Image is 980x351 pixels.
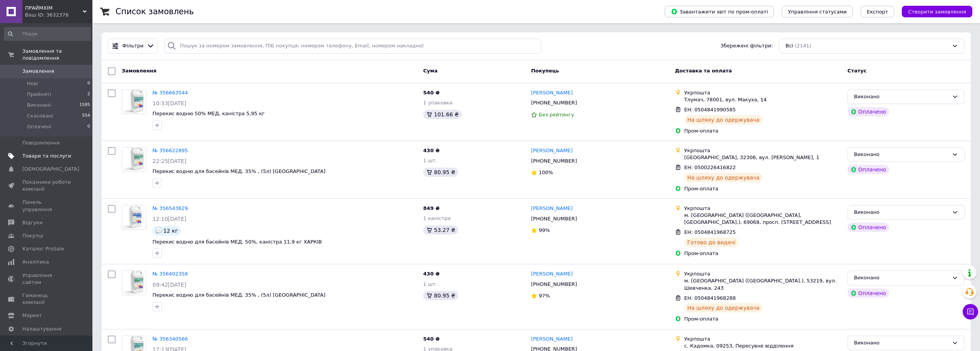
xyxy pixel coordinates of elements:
div: м. [GEOGRAPHIC_DATA] ([GEOGRAPHIC_DATA].), 53219, вул. Шевченка, 243 [684,277,841,291]
div: 80.95 ₴ [423,291,458,300]
span: Управління статусами [788,9,847,15]
div: 101.66 ₴ [423,110,462,119]
a: Перекис водню 50% МЕД, каністра 5,95 кг [152,111,265,116]
a: Перекис водню для басейнів МЕД. 35% , (5л) [GEOGRAPHIC_DATA] [152,292,325,298]
span: 12 кг [163,228,178,234]
div: Пром-оплата [684,128,841,134]
span: Доставка та оплата [675,68,732,74]
span: 99% [539,227,550,233]
span: Маркет [22,312,42,319]
span: Нові [27,80,38,87]
div: Укрпошта [684,205,841,212]
a: № 356543629 [152,205,188,211]
span: 2 [87,91,90,98]
img: Фото товару [122,271,146,295]
div: Виконано [854,93,949,101]
img: :speech_balloon: [156,228,162,234]
span: Замовлення [122,68,156,74]
div: Виконано [854,151,949,159]
span: 12:10[DATE] [152,216,186,222]
span: Повідомлення [22,139,60,146]
span: 540 ₴ [423,90,440,96]
span: ЕН: 0500226416822 [684,165,736,170]
div: Оплачено [848,223,889,232]
span: 849 ₴ [423,205,440,211]
div: 53.27 ₴ [423,225,458,235]
span: 09:42[DATE] [152,282,186,288]
div: Оплачено [848,289,889,298]
button: Створити замовлення [902,6,972,17]
span: Прийняті [27,91,51,98]
span: Скасовані [27,113,53,119]
div: Готово до видачі [684,238,739,247]
span: Експорт [867,9,888,15]
span: Без рейтингу [539,112,574,118]
span: Гаманець компанії [22,292,71,306]
div: Укрпошта [684,147,841,154]
span: (2141) [795,43,811,49]
div: Укрпошта [684,89,841,96]
span: Панель управління [22,199,71,213]
span: 430 ₴ [423,271,440,277]
span: Перекис водню для басейнів МЕД. 50%, каністра 11,9 кг ХАРКІВ [152,239,322,245]
img: Фото товару [122,148,146,171]
div: [PHONE_NUMBER] [529,214,578,224]
div: Пром-оплата [684,185,841,192]
a: Створити замовлення [894,8,972,14]
span: 430 ₴ [423,148,440,153]
div: Пром-оплата [684,316,841,322]
a: [PERSON_NAME] [531,147,573,155]
div: Укрпошта [684,336,841,343]
span: Замовлення та повідомлення [22,48,92,62]
span: Оплачені [27,123,51,130]
div: Пром-оплата [684,250,841,257]
a: [PERSON_NAME] [531,205,573,212]
div: м. [GEOGRAPHIC_DATA] ([GEOGRAPHIC_DATA], [GEOGRAPHIC_DATA].), 69068, просп. [STREET_ADDRESS] [684,212,841,226]
div: Тлумач, 78001, вул. Макуха, 14 [684,96,841,103]
a: [PERSON_NAME] [531,89,573,97]
div: с. Кадомка, 09253, Пересувне відділення [684,343,841,349]
span: Фільтри [122,42,144,50]
span: Покупці [22,232,43,239]
span: Cума [423,68,437,74]
a: № 356622895 [152,148,188,153]
span: Налаштування [22,326,62,333]
span: ЕН: 0504841990585 [684,107,736,113]
span: 100% [539,170,553,175]
span: Виконані [27,102,51,109]
span: Всі [786,42,793,50]
h1: Список замовлень [116,7,194,16]
button: Управління статусами [782,6,853,17]
span: Показники роботи компанії [22,179,71,193]
button: Чат з покупцем [963,304,978,319]
input: Пошук [4,27,91,41]
div: [PHONE_NUMBER] [529,98,578,108]
div: На шляху до одержувача [684,115,763,124]
a: № 356663544 [152,90,188,96]
span: 97% [539,293,550,299]
span: ПРАЙМХІМ [25,5,83,12]
span: Статус [848,68,867,74]
div: Ваш ID: 3632376 [25,12,92,18]
span: 22:25[DATE] [152,158,186,164]
div: Оплачено [848,165,889,174]
a: № 356402358 [152,271,188,277]
span: 1 шт. [423,158,437,163]
span: 10:33[DATE] [152,100,186,106]
span: Перекис водню для басейнів МЕД. 35% , (5л) [GEOGRAPHIC_DATA] [152,168,325,174]
div: [PHONE_NUMBER] [529,279,578,289]
div: Виконано [854,208,949,217]
span: 540 ₴ [423,336,440,342]
input: Пошук за номером замовлення, ПІБ покупця, номером телефону, Email, номером накладної [164,39,541,54]
div: [PHONE_NUMBER] [529,156,578,166]
span: ЕН: 0504841968725 [684,229,736,235]
button: Завантажити звіт по пром-оплаті [665,6,774,17]
span: Завантажити звіт по пром-оплаті [671,8,768,15]
div: На шляху до одержувача [684,303,763,312]
span: [DEMOGRAPHIC_DATA] [22,166,79,173]
a: Фото товару [122,205,146,230]
span: Управління сайтом [22,272,71,286]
